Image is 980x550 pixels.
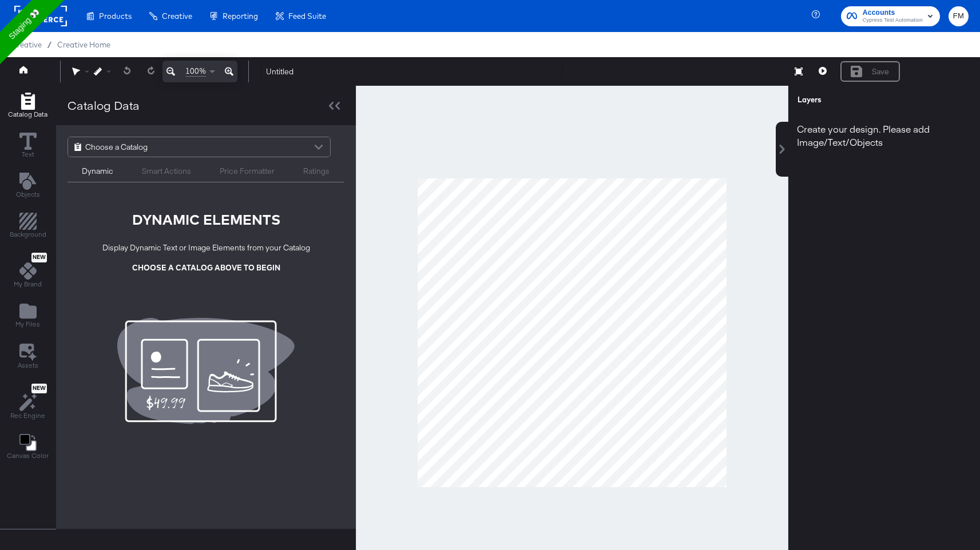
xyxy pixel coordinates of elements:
[9,170,47,202] button: Add Text
[220,166,275,177] div: Price Formatter
[841,6,940,26] button: AccountsCypress Test Automation
[102,242,310,253] div: Display Dynamic Text or Image Elements from your Catalog
[16,190,40,199] span: Objects
[7,451,49,460] span: Canvas Color
[3,210,53,243] button: Add Rectangle
[10,230,46,239] span: Background
[953,10,964,23] span: FM
[14,280,42,289] span: My Brand
[68,97,140,114] div: Catalog Data
[863,7,923,19] span: Accounts
[223,11,258,21] span: Reporting
[132,210,280,229] div: DYNAMIC ELEMENTS
[8,110,47,119] span: Catalog Data
[10,411,45,420] span: Rec Engine
[31,385,47,392] span: New
[82,166,113,177] div: Dynamic
[9,300,47,333] button: Add Files
[13,130,43,162] button: Text
[18,361,38,370] span: Assets
[798,94,914,105] div: Layers
[99,11,132,21] span: Products
[162,11,192,21] span: Creative
[85,137,148,157] span: Choose a Catalog
[303,166,330,177] div: Ratings
[31,254,47,261] span: New
[788,114,980,157] div: Create your design. Please add Image/Text/Objects
[57,40,110,49] a: Creative Home
[7,250,49,293] button: NewMy Brand
[863,16,923,25] span: Cypress Test Automation
[132,262,280,273] div: CHOOSE A CATALOG ABOVE TO BEGIN
[42,40,57,49] span: /
[1,90,54,122] button: Add Rectangle
[22,150,34,159] span: Text
[185,66,206,77] span: 100%
[949,6,969,26] button: FM
[288,11,326,21] span: Feed Suite
[15,320,40,329] span: My Files
[11,340,45,373] button: Assets
[3,381,52,424] button: NewRec Engine
[142,166,191,177] div: Smart Actions
[11,40,42,49] span: Creative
